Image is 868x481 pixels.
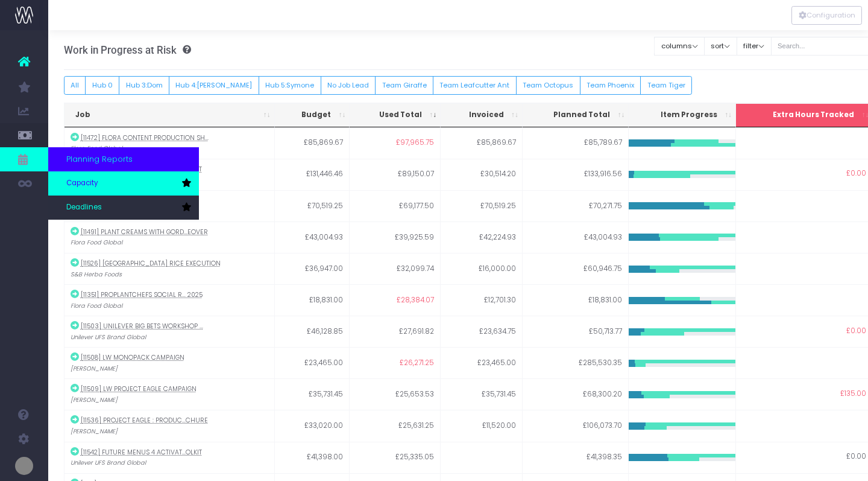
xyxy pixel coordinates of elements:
[66,153,133,165] span: Planning Reports
[169,76,259,95] button: Hub 4:[PERSON_NAME]
[71,365,118,374] span: [PERSON_NAME]
[81,384,197,393] abbr: [11509] LW Project Eagle Campaign
[398,421,434,432] span: £25,631.25
[469,110,504,121] span: Invoiced
[523,316,629,347] td: £50,713.77
[629,103,736,127] th: Item Progress: activate to sort column ascending
[523,284,629,316] td: £18,831.00
[15,457,33,475] img: images/default_profile_image.png
[81,353,184,362] abbr: [11508] LW Monopack Campaign
[441,190,523,221] td: £70,519.25
[516,76,580,95] button: Team Octopus
[441,159,523,190] td: £30,514.20
[275,442,350,473] td: £41,398.00
[275,159,350,190] td: £131,446.46
[791,6,862,25] div: Vertical button group
[846,326,866,337] span: £0.00
[704,37,737,56] button: sort
[71,427,118,436] span: [PERSON_NAME]
[275,127,350,159] td: £85,869.67
[301,110,331,121] span: Budget
[441,378,523,410] td: £35,731.45
[119,76,169,95] button: Hub 3:Dom
[71,333,146,342] span: Unilever UFS Brand Global
[275,253,350,284] td: £36,947.00
[275,378,350,410] td: £35,731.45
[85,76,119,95] button: Hub 0
[396,138,434,148] span: £97,965.75
[523,221,629,253] td: £43,004.93
[275,284,350,316] td: £18,831.00
[553,110,610,121] span: Planned Total
[441,103,523,127] th: Invoiced: activate to sort column ascending
[259,76,321,95] button: Hub 5:Symone
[81,228,208,237] abbr: [11491] Plant Creams with Gordon Ramsay Social Takeover
[64,103,275,127] th: Job: activate to sort column ascending
[441,127,523,159] td: £85,869.67
[441,253,523,284] td: £16,000.00
[433,76,517,95] button: Team Leafcutter Ant
[441,347,523,378] td: £23,465.00
[64,44,191,56] h3: Work in Progress at Risk
[275,190,350,221] td: £70,519.25
[399,327,434,337] span: £27,691.82
[395,389,434,400] span: £25,653.53
[275,347,350,378] td: £23,465.00
[71,144,122,153] span: Flora Food Global
[379,110,422,121] span: Used Total
[773,110,854,121] span: Extra Hours Tracked
[580,76,641,95] button: Team Phoenix
[400,358,434,369] span: £26,271.25
[399,201,434,212] span: £69,177.50
[397,264,434,275] span: £32,099.74
[523,410,629,441] td: £106,073.70
[81,290,203,299] abbr: [11351] ProPlantChefs Social Retainer 2025
[71,396,118,405] span: [PERSON_NAME]
[64,76,86,95] button: All
[441,221,523,253] td: £42,224.93
[846,168,866,179] span: £0.00
[275,410,350,441] td: £33,020.00
[48,171,199,196] a: Capacity
[81,448,202,457] abbr: [11542] Future Menus 4 Activation Toolkit
[395,232,434,243] span: £39,925.59
[81,322,203,331] abbr: [11503] Unilever Big Bets Workshop 3
[441,316,523,347] td: £23,634.75
[523,347,629,378] td: £285,530.35
[523,103,629,127] th: Planned Total: activate to sort column ascending
[397,295,434,306] span: £28,384.07
[441,284,523,316] td: £12,701.30
[321,76,376,95] button: No Job Lead
[66,178,98,189] span: Capacity
[71,238,122,247] span: Flora Food Global
[398,169,434,180] span: £89,150.07
[846,451,866,462] span: £0.00
[661,110,717,121] span: Item Progress
[71,270,122,279] span: S&B Herba Foods
[275,221,350,253] td: £43,004.93
[523,442,629,473] td: £41,398.35
[791,6,862,25] button: Configuration
[66,202,102,213] span: Deadlines
[81,133,209,142] abbr: [11472] Flora Content Production Shoot
[523,253,629,284] td: £60,946.75
[81,416,208,425] abbr: [11536] Project Eagle : Product Range Brochure
[395,452,434,463] span: £25,335.05
[81,259,221,268] abbr: [11526] USA Rice execution
[275,103,350,127] th: Budget: activate to sort column ascending
[71,459,146,468] span: Unilever UFS Brand Global
[275,316,350,347] td: £46,128.85
[840,389,866,400] span: £135.00
[71,302,122,311] span: Flora Food Global
[523,159,629,190] td: £133,916.56
[441,410,523,441] td: £11,520.00
[523,190,629,221] td: £70,271.75
[523,127,629,159] td: £85,789.67
[654,37,705,56] button: columns
[350,103,441,127] th: Turns red if it is larger than the budgetIf certain items are excluded from the report, they will...
[523,378,629,410] td: £68,300.20
[737,37,772,56] button: filter
[375,76,433,95] button: Team Giraffe
[48,196,199,220] a: Deadlines
[640,76,692,95] button: Team Tiger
